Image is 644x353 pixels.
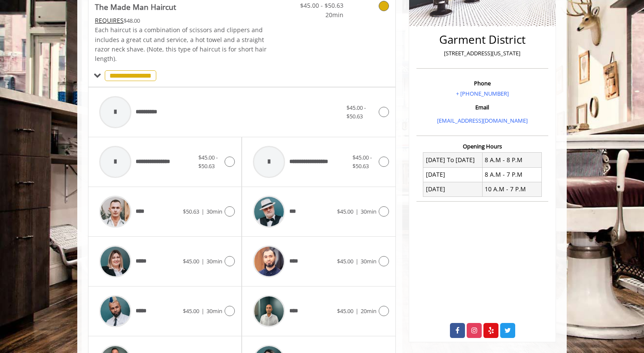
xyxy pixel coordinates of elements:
h3: Phone [419,80,546,86]
span: $45.00 [183,307,199,315]
span: $45.00 - $50.63 [352,154,372,170]
span: 20min [361,307,377,315]
td: [DATE] [423,182,483,196]
span: $50.63 [183,208,199,215]
span: 20min [293,10,343,20]
span: $45.00 - $50.63 [293,1,343,10]
span: $45.00 [337,208,353,215]
span: | [201,257,204,265]
span: 30min [361,257,377,265]
span: 30min [207,307,222,315]
h3: Email [419,104,546,110]
span: Each haircut is a combination of scissors and clippers and includes a great cut and service, a ho... [95,26,267,63]
span: $45.00 [337,307,353,315]
span: | [201,307,204,315]
h3: Opening Hours [416,143,548,149]
span: $45.00 [183,257,199,265]
span: 30min [207,257,222,265]
span: 30min [207,208,222,215]
span: This service needs some Advance to be paid before we block your appointment [95,16,124,24]
span: | [355,257,358,265]
span: $45.00 - $50.63 [198,154,218,170]
span: | [355,307,358,315]
td: [DATE] [423,167,483,182]
span: | [201,208,204,215]
span: 30min [361,208,377,215]
a: + [PHONE_NUMBER] [456,90,509,97]
span: | [355,208,358,215]
td: [DATE] To [DATE] [423,153,483,167]
div: $48.00 [95,16,267,25]
td: 10 A.M - 7 P.M [482,182,541,196]
p: [STREET_ADDRESS][US_STATE] [419,49,546,58]
span: $45.00 [337,257,353,265]
a: [EMAIL_ADDRESS][DOMAIN_NAME] [437,117,528,124]
span: $45.00 - $50.63 [346,104,366,121]
td: 8 A.M - 7 P.M [482,167,541,182]
h2: Garment District [419,33,546,46]
b: The Made Man Haircut [95,1,176,13]
td: 8 A.M - 8 P.M [482,153,541,167]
